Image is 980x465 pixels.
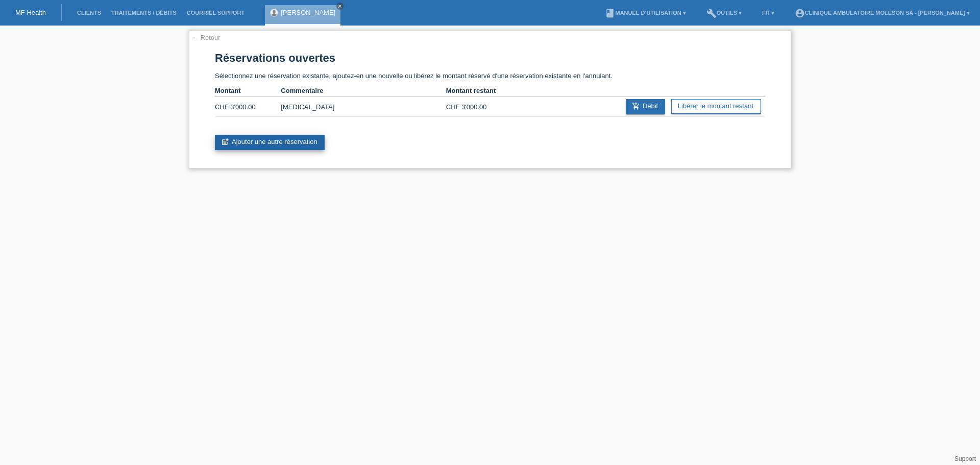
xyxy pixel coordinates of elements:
td: CHF 3'000.00 [446,97,512,117]
a: post_addAjouter une autre réservation [215,135,325,150]
i: post_add [221,138,229,146]
a: Clients [72,10,106,16]
i: add_shopping_cart [632,102,640,110]
a: account_circleClinique ambulatoire Moléson SA - [PERSON_NAME] ▾ [790,10,975,16]
i: book [605,8,615,18]
a: Support [954,455,976,462]
a: Libérer le montant restant [671,99,761,114]
h1: Réservations ouvertes [215,52,765,64]
a: ← Retour [192,34,220,41]
a: Traitements / débits [106,10,182,16]
a: Courriel Support [182,10,250,16]
div: Sélectionnez une réservation existante, ajoutez-en une nouvelle ou libérez le montant réservé d'u... [189,31,791,168]
th: Montant [215,85,281,97]
a: bookManuel d’utilisation ▾ [600,10,691,16]
td: CHF 3'000.00 [215,97,281,117]
i: close [337,4,342,9]
a: MF Health [15,9,46,16]
td: [MEDICAL_DATA] [281,97,446,117]
th: Commentaire [281,85,446,97]
a: close [336,3,344,10]
th: Montant restant [446,85,512,97]
a: add_shopping_cartDébit [626,99,665,114]
a: [PERSON_NAME] [281,9,335,16]
a: buildOutils ▾ [701,10,747,16]
i: account_circle [795,8,805,18]
i: build [706,8,717,18]
a: FR ▾ [757,10,779,16]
